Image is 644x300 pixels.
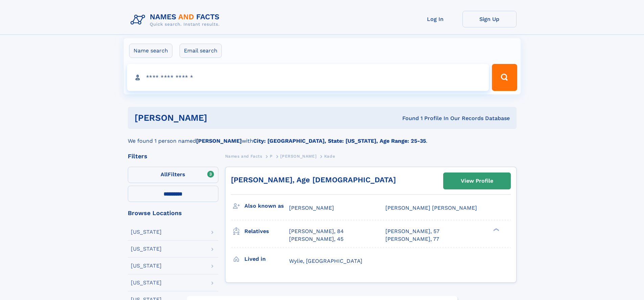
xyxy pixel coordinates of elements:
label: Name search [129,44,172,58]
img: Logo Names and Facts [128,11,225,29]
div: [US_STATE] [131,263,162,269]
a: Names and Facts [225,152,262,160]
span: Wylie, [GEOGRAPHIC_DATA] [289,258,362,264]
span: [PERSON_NAME] [PERSON_NAME] [385,205,477,211]
a: [PERSON_NAME], 84 [289,228,344,235]
a: [PERSON_NAME], 77 [385,235,439,243]
span: [PERSON_NAME] [280,154,316,159]
button: Search Button [492,64,517,91]
div: Filters [128,153,218,159]
div: Browse Locations [128,210,218,216]
div: We found 1 person named with . [128,129,517,145]
h3: Also known as [244,200,289,212]
a: P [270,152,273,160]
label: Email search [180,44,222,58]
h1: [PERSON_NAME] [135,114,305,122]
div: Found 1 Profile In Our Records Database [305,115,510,122]
a: Log In [408,11,462,27]
a: [PERSON_NAME], 45 [289,235,343,243]
div: View Profile [461,173,493,189]
a: View Profile [444,173,510,189]
div: ❯ [492,228,500,232]
div: [US_STATE] [131,246,162,252]
div: [US_STATE] [131,229,162,235]
a: Sign Up [462,11,517,27]
span: [PERSON_NAME] [289,205,334,211]
label: Filters [128,167,218,183]
b: [PERSON_NAME] [196,138,242,144]
a: [PERSON_NAME] [280,152,316,160]
div: [US_STATE] [131,280,162,285]
span: P [270,154,273,159]
h3: Lived in [244,253,289,265]
input: search input [127,64,489,91]
a: [PERSON_NAME], 57 [385,228,439,235]
h3: Relatives [244,226,289,237]
span: All [161,171,168,178]
span: Kade [324,154,335,159]
a: [PERSON_NAME], Age [DEMOGRAPHIC_DATA] [231,176,396,184]
b: City: [GEOGRAPHIC_DATA], State: [US_STATE], Age Range: 25-35 [253,138,426,144]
